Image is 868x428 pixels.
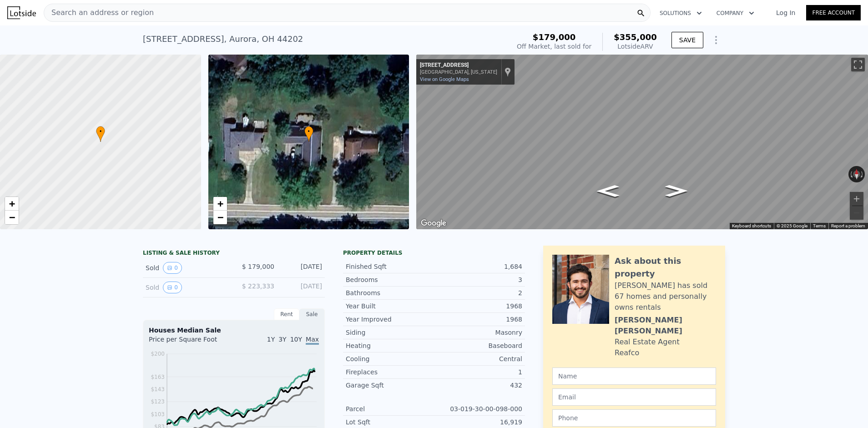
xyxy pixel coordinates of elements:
span: $179,000 [533,32,576,42]
span: • [96,127,105,136]
div: Bathrooms [346,288,434,297]
div: 1,684 [434,262,522,271]
div: 432 [434,381,522,390]
a: Zoom in [213,197,227,211]
button: SAVE [671,32,703,48]
button: Rotate clockwise [860,166,865,182]
button: Rotate counterclockwise [848,166,853,182]
path: Go West, W Mennonite Rd [587,182,629,200]
img: tab_keywords_by_traffic_grey.svg [91,53,98,60]
a: Show location on map [505,67,511,77]
div: [DATE] [282,282,322,293]
div: Sold [146,262,227,274]
div: Garage Sqft [346,381,434,390]
input: Email [552,388,716,406]
span: $355,000 [614,32,657,42]
span: $ 179,000 [242,263,274,270]
div: 03-019-30-00-098-000 [434,404,522,413]
div: 3 [434,275,522,284]
tspan: $163 [151,374,165,380]
div: 1968 [434,315,522,324]
div: Off Market, last sold for [517,42,591,51]
span: 10Y [290,336,302,343]
div: Rent [274,308,299,320]
div: 1968 [434,302,522,311]
div: [STREET_ADDRESS] [420,62,497,69]
button: View historical data [163,262,182,274]
a: Zoom out [213,211,227,224]
div: Heating [346,341,434,350]
span: 3Y [278,336,286,343]
div: 16,919 [434,418,522,427]
div: Parcel [346,404,434,413]
div: Central [434,354,522,363]
span: $ 223,333 [242,282,274,290]
div: • [304,126,313,142]
div: • [96,126,105,142]
span: + [9,198,15,209]
div: Property details [343,249,525,257]
span: − [217,211,223,223]
div: [STREET_ADDRESS] , Aurora , OH 44202 [143,33,303,45]
img: Google [419,217,449,229]
div: Siding [346,328,434,337]
img: logo_orange.svg [15,15,22,22]
span: 1Y [267,336,275,343]
div: [PERSON_NAME] has sold 67 homes and personally owns rentals [615,280,716,313]
div: v 4.0.25 [25,15,45,22]
tspan: $143 [151,386,165,393]
button: Keyboard shortcuts [732,223,771,229]
div: Ask about this property [615,255,716,280]
div: Bedrooms [346,275,434,284]
span: • [304,127,313,136]
img: Lotside [7,6,36,19]
input: Name [552,368,716,385]
div: 1 [434,368,522,377]
button: Reset the view [853,166,860,182]
div: 2 [434,288,522,297]
button: Company [709,5,762,21]
button: Solutions [652,5,709,21]
div: [DATE] [282,262,322,274]
div: Fireplaces [346,368,434,377]
span: − [9,211,15,223]
div: Masonry [434,328,522,337]
button: Show Options [707,31,725,49]
div: LISTING & SALE HISTORY [143,249,325,258]
div: [PERSON_NAME] [PERSON_NAME] [615,315,716,337]
img: tab_domain_overview_orange.svg [25,53,32,60]
a: Free Account [806,5,861,20]
div: Keywords by Traffic [101,54,153,60]
div: Lotside ARV [614,42,657,51]
a: Zoom in [5,197,19,211]
div: Year Built [346,302,434,311]
div: Map [416,55,868,229]
a: Zoom out [5,211,19,224]
button: View historical data [163,282,182,293]
span: Search an address or region [44,7,154,18]
div: [GEOGRAPHIC_DATA], [US_STATE] [420,69,497,75]
button: Toggle fullscreen view [851,58,865,71]
a: Terms (opens in new tab) [813,223,826,228]
div: Street View [416,55,868,229]
div: Houses Median Sale [149,326,319,335]
span: + [217,198,223,209]
a: View on Google Maps [420,76,469,82]
span: © 2025 Google [777,223,807,228]
input: Phone [552,409,716,427]
div: Sale [299,308,325,320]
tspan: $123 [151,398,165,405]
div: Sold [146,282,227,293]
div: Reafco [615,347,639,358]
div: Baseboard [434,341,522,350]
button: Zoom in [850,192,863,206]
a: Report a problem [831,223,865,228]
a: Open this area in Google Maps (opens a new window) [419,217,449,229]
span: Max [306,336,319,345]
div: Domain: [DOMAIN_NAME] [24,24,100,31]
div: Finished Sqft [346,262,434,271]
div: Real Estate Agent [615,337,680,347]
path: Go East, W Mennonite Rd [656,182,697,199]
div: Lot Sqft [346,418,434,427]
div: Price per Square Foot [149,335,234,349]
